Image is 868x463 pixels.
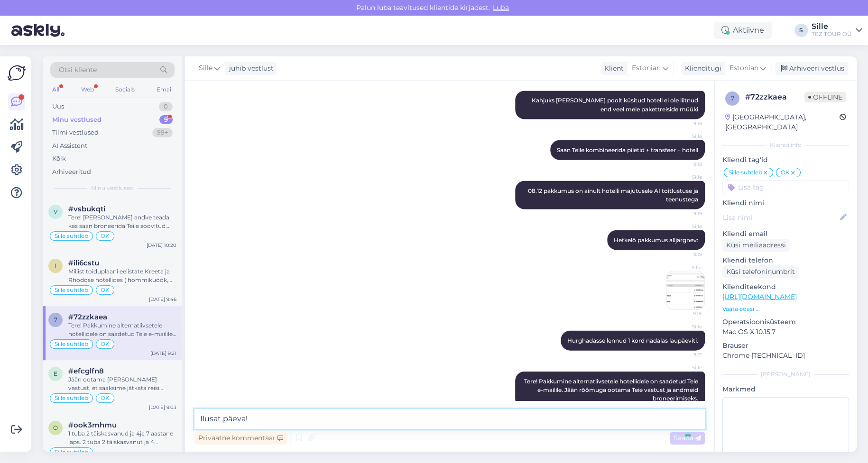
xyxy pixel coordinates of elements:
div: Sille [812,23,852,30]
div: [DATE] 10:20 [147,242,176,249]
p: Brauser [722,341,849,351]
div: Küsi telefoninumbrit [722,265,799,278]
span: #72zzkaea [68,313,107,321]
span: Sille [666,263,702,271]
span: Otsi kliente [59,65,97,75]
span: o [53,424,58,431]
span: Hurghadasse lennud 1 kord nädalas laupäeviti. [567,336,698,344]
div: TEZ TOUR OÜ [812,30,852,38]
div: Arhiveeri vestlus [775,62,848,75]
span: #efcglfn8 [68,367,104,375]
span: Sille suhtleb [55,395,88,401]
span: #ili6cstu [68,259,99,267]
span: Luba [490,3,512,12]
span: Estonian [632,63,661,73]
span: Sille [666,222,702,229]
span: i [55,262,56,269]
span: OK [101,287,110,293]
div: [PERSON_NAME] [722,370,849,379]
span: 9:19 [666,309,702,317]
span: 7 [54,316,57,323]
p: Kliendi telefon [722,255,849,265]
div: 0 [159,102,173,111]
span: #ook3mhmu [68,421,117,429]
span: Sille suhtleb [55,449,88,455]
span: OK [101,395,110,401]
div: Jään ootama [PERSON_NAME] vastust, et saaksime jätkata reisi planeerimisega. [68,375,176,392]
input: Lisa tag [722,180,849,194]
p: Klienditeekond [722,282,849,292]
div: [DATE] 9:21 [150,350,176,357]
span: Kahjuks [PERSON_NAME] poolt küsitud hotell ei ole liitnud end veel meie pakettreiside müüki [532,97,700,112]
div: Tiimi vestlused [52,128,99,137]
span: OK [101,341,110,347]
p: Chrome [TECHNICAL_ID] [722,351,849,361]
span: v [54,208,57,215]
span: Hetkelö pakkumus alljärgnev: [614,236,698,243]
div: Millist toiduplaani eelistate Kreeta ja Rhodose hotellides ( hommikuöök, hommiku-ja õhtusöök või ... [68,267,176,284]
span: 08.12 pakkumus on ainult hotelli majutusele AI toitlustuse ja teenustega [528,187,700,202]
div: Arhiveeritud [52,167,91,177]
div: 99+ [152,128,173,137]
span: Sille suhtleb [729,170,762,175]
div: AI Assistent [52,141,87,151]
span: 9:19 [666,209,702,217]
span: Estonian [729,63,758,73]
span: Offline [804,92,846,102]
div: Kliendi info [722,141,849,149]
span: OK [781,170,790,175]
div: Tere! [PERSON_NAME] andke teada, kas saan broneerida Teile soovitud lennupiletid [68,213,176,230]
div: Küsi meiliaadressi [722,239,790,252]
p: Kliendi email [722,229,849,239]
div: Aktiivne [714,22,772,39]
span: e [54,370,57,377]
p: Vaata edasi ... [722,305,849,313]
img: Askly Logo [8,64,26,82]
div: 9 [159,115,173,125]
div: Klient [600,64,624,73]
span: OK [101,233,110,239]
div: Socials [113,83,137,96]
p: Kliendi tag'id [722,155,849,165]
p: Mac OS X 10.15.7 [722,327,849,337]
div: Minu vestlused [52,115,102,125]
span: Sille [666,132,702,139]
span: Sille [666,363,702,371]
p: Kliendi nimi [722,198,849,208]
span: Saan Teile kombineerida piletid + transfeer + hotell [557,146,698,153]
img: Attachment [666,271,704,309]
span: Sille suhtleb [55,341,88,347]
span: 9:18 [666,160,702,167]
a: [URL][DOMAIN_NAME] [722,292,797,301]
input: Lisa nimi [723,212,838,223]
span: Sille suhtleb [55,287,88,293]
span: Tere! Pakkumine alternatiivsetele hotellidele on saadetud Teie e-mailile. Jään rõõmuga ootama Tei... [524,377,700,401]
div: All [50,83,61,96]
div: # 72zzkaea [745,91,804,103]
span: Sille [666,323,702,330]
span: Minu vestlused [91,184,134,192]
span: Sille [199,63,212,73]
span: Sille [666,173,702,180]
p: Operatsioonisüsteem [722,317,849,327]
div: Kõik [52,154,66,163]
div: 1 tuba 2 täiskasvanud ja 4ja 7 aastane laps. 2 tuba 2 täiskasvanut ja 4 aastane laps. 3 tuba 2 tä... [68,429,176,446]
div: [GEOGRAPHIC_DATA], [GEOGRAPHIC_DATA] [725,112,840,132]
span: #vsbukqti [68,205,105,213]
span: 9:19 [666,250,702,257]
div: [DATE] 9:46 [149,296,176,303]
div: Email [155,83,175,96]
span: 9:18 [666,119,702,127]
div: [DATE] 9:03 [149,404,176,411]
p: Märkmed [722,384,849,394]
div: S [794,24,808,37]
span: 7 [731,95,734,102]
a: SilleTEZ TOUR OÜ [812,23,862,38]
div: juhib vestlust [225,64,274,73]
div: Tere! Pakkumine alternatiivsetele hotellidele on saadetud Teie e-mailile. Jään rõõmuga ootama Tei... [68,321,176,338]
span: 9:21 [666,351,702,358]
div: Klienditugi [681,64,721,73]
div: Uus [52,102,64,111]
div: Web [79,83,96,96]
span: Sille suhtleb [55,233,88,239]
